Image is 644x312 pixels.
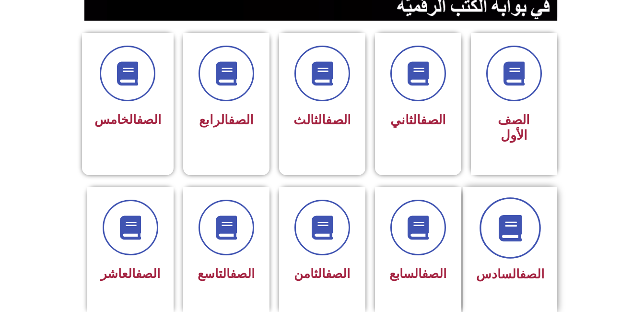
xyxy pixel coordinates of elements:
[228,112,254,128] a: الصف
[326,266,350,281] a: الصف
[94,112,161,127] span: الخامس
[520,267,544,281] a: الصف
[389,266,446,281] span: السابع
[390,112,446,128] span: الثاني
[230,266,255,281] a: الصف
[421,112,446,128] a: الصف
[137,112,161,127] a: الصف
[422,266,446,281] a: الصف
[293,112,351,128] span: الثالث
[136,266,160,281] a: الصف
[476,267,544,281] span: السادس
[326,112,351,128] a: الصف
[198,266,255,281] span: التاسع
[294,266,350,281] span: الثامن
[101,266,160,281] span: العاشر
[199,112,254,128] span: الرابع
[498,112,530,143] span: الصف الأول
